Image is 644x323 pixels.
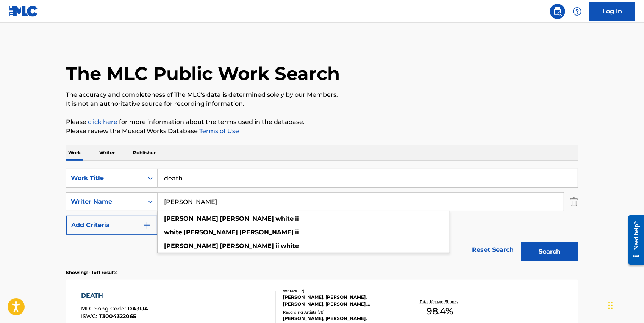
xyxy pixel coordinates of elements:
strong: white [281,242,299,249]
strong: [PERSON_NAME] [239,229,294,236]
span: T3004322065 [99,313,136,320]
strong: ii [295,215,299,222]
div: [PERSON_NAME], [PERSON_NAME], [PERSON_NAME], [PERSON_NAME], [PERSON_NAME] [PERSON_NAME], [PERSON_... [283,294,397,307]
div: Work Title [71,174,139,183]
strong: white [275,215,294,222]
form: Search Form [66,169,578,265]
span: MLC Song Code : [81,305,128,312]
h1: The MLC Public Work Search [66,62,340,85]
strong: ii [275,242,279,249]
div: Writers ( 12 ) [283,288,397,294]
img: MLC Logo [9,6,38,17]
a: Log In [589,2,635,21]
div: Drag [608,294,613,317]
button: Add Criteria [66,216,158,235]
p: Publisher [131,145,158,161]
p: Total Known Shares: [420,299,460,304]
p: The accuracy and completeness of The MLC's data is determined solely by our Members. [66,90,578,99]
strong: [PERSON_NAME] [184,229,238,236]
div: Recording Artists ( 78 ) [283,309,397,315]
p: Please review the Musical Works Database [66,127,578,136]
p: Writer [97,145,117,161]
img: Delete Criterion [570,192,578,211]
a: Public Search [550,4,565,19]
strong: [PERSON_NAME] [164,242,218,249]
p: It is not an authoritative source for recording information. [66,99,578,108]
img: help [573,7,582,16]
strong: [PERSON_NAME] [220,242,274,249]
span: 98.4 % [427,304,453,318]
button: Search [521,242,578,261]
a: click here [88,118,117,125]
p: Work [66,145,83,161]
strong: [PERSON_NAME] [220,215,274,222]
strong: white [164,229,182,236]
img: search [553,7,562,16]
p: Please for more information about the terms used in the database. [66,118,578,127]
a: Terms of Use [198,127,239,135]
div: Help [570,4,585,19]
strong: [PERSON_NAME] [164,215,218,222]
iframe: Chat Widget [606,287,644,323]
div: DEATH [81,291,148,300]
span: ISWC : [81,313,99,320]
div: Writer Name [71,197,139,206]
p: Showing 1 - 1 of 1 results [66,269,117,276]
iframe: Resource Center [623,209,644,270]
span: DA31J4 [128,305,148,312]
img: 9d2ae6d4665cec9f34b9.svg [142,221,152,230]
a: Reset Search [468,241,517,258]
strong: ii [295,229,299,236]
